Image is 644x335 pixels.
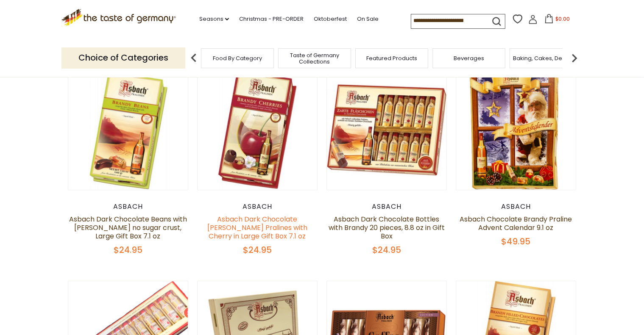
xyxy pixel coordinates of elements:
span: $0.00 [555,15,570,22]
a: Featured Products [366,55,417,61]
p: Choice of Categories [61,47,185,68]
a: Taste of Germany Collections [281,52,348,65]
div: Asbach [456,202,577,211]
img: Asbach [68,70,188,190]
a: Asbach Dark Chocolate Bottles with Brandy 20 pieces, 8.8 oz in Gift Box [329,214,445,241]
span: $24.95 [114,244,142,256]
span: $24.95 [243,244,272,256]
a: Seasons [199,14,229,24]
div: Asbach [68,202,189,211]
button: $0.00 [539,14,575,27]
span: $24.95 [372,244,401,256]
a: Christmas - PRE-ORDER [239,14,304,24]
div: Asbach [197,202,318,211]
a: Food By Category [213,55,262,61]
img: Asbach [327,70,447,190]
img: previous arrow [185,50,202,66]
img: Asbach [198,70,318,190]
a: Beverages [454,55,484,61]
a: Baking, Cakes, Desserts [513,55,579,61]
div: Asbach [326,202,447,211]
a: On Sale [357,14,379,24]
span: $49.95 [502,235,531,247]
a: Oktoberfest [314,14,347,24]
img: next arrow [566,50,583,66]
img: Asbach [456,70,576,190]
a: Asbach Chocolate Brandy Praline Advent Calendar 9.1 oz [460,214,572,233]
a: Asbach Dark Chocolate Beans with [PERSON_NAME] no sugar crust, Large Gift Box 7.1 oz [69,214,187,241]
a: Asbach Dark Chocolate [PERSON_NAME] Pralines with Cherry in Large Gift Box 7.1 oz [207,214,307,241]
